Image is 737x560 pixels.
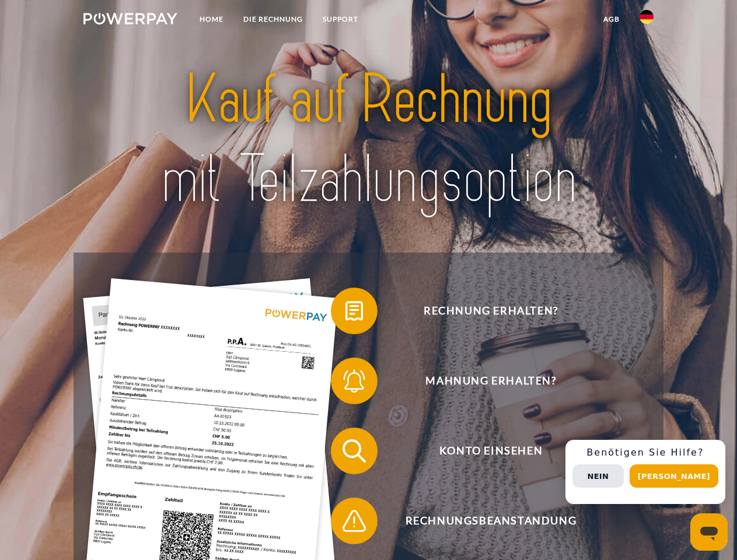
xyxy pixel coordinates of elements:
img: logo-powerpay-white.svg [83,13,177,24]
a: DIE RECHNUNG [233,9,313,30]
a: Home [190,9,233,30]
img: title-powerpay_de.svg [111,56,626,223]
a: SUPPORT [313,9,368,30]
h3: Benötigen Sie Hilfe? [572,447,718,459]
a: agb [593,9,630,30]
button: Mahnung erhalten? [331,358,634,404]
button: Nein [572,464,624,488]
span: Rechnung erhalten? [348,288,634,334]
button: Konto einsehen [331,428,634,474]
button: Rechnungsbeanstandung [331,498,634,544]
button: Rechnung erhalten? [331,288,634,334]
img: qb_bell.svg [340,366,369,395]
img: qb_bill.svg [340,296,369,325]
img: qb_warning.svg [340,506,369,535]
img: qb_search.svg [340,436,369,466]
span: Rechnungsbeanstandung [348,498,634,544]
span: Konto einsehen [348,428,634,474]
img: de [640,10,654,24]
iframe: Schaltfläche zum Öffnen des Messaging-Fensters [690,513,728,551]
span: Mahnung erhalten? [348,358,634,404]
button: [PERSON_NAME] [630,464,718,488]
div: Schnellhilfe [565,440,725,504]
